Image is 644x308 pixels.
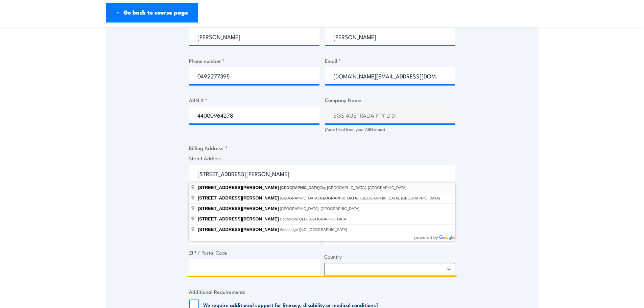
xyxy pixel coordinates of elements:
[280,228,347,232] span: Woodridge QLD, [GEOGRAPHIC_DATA]
[203,301,379,308] label: We require additional support for literacy, disability or medical conditions?
[198,227,279,232] span: [STREET_ADDRESS][PERSON_NAME]
[280,196,440,200] span: [GEOGRAPHIC_DATA] , [GEOGRAPHIC_DATA], [GEOGRAPHIC_DATA]
[198,185,279,190] span: [STREET_ADDRESS][PERSON_NAME]
[325,57,455,65] label: Email
[189,144,228,152] legend: Billing Address
[280,217,348,221] span: Caboolture QLD, [GEOGRAPHIC_DATA]
[189,165,455,182] input: Enter a location
[198,206,279,211] span: [STREET_ADDRESS][PERSON_NAME]
[325,126,455,133] div: (Auto filled from your ABN input)
[189,249,320,257] label: ZIP / Postal Code
[325,96,455,104] label: Company Name
[280,186,407,190] span: City [GEOGRAPHIC_DATA], [GEOGRAPHIC_DATA]
[280,186,320,190] span: [GEOGRAPHIC_DATA]
[106,3,198,23] a: ← Go back to course page
[198,195,279,200] span: [STREET_ADDRESS][PERSON_NAME]
[189,96,319,104] label: ABN #
[324,253,455,261] label: Country
[189,288,245,295] legend: Additional Requirements
[189,57,319,65] label: Phone number
[198,216,279,221] span: [STREET_ADDRESS][PERSON_NAME]
[189,155,455,162] label: Street Address
[318,196,358,200] span: [GEOGRAPHIC_DATA]
[280,207,359,211] span: [GEOGRAPHIC_DATA], [GEOGRAPHIC_DATA]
